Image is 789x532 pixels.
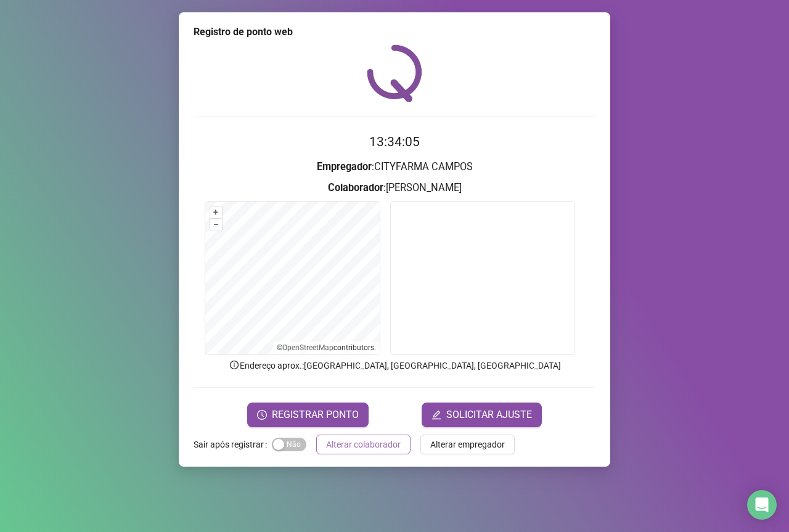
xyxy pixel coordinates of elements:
div: Open Intercom Messenger [747,490,777,520]
div: Registro de ponto web [194,25,595,39]
p: Endereço aprox. : [GEOGRAPHIC_DATA], [GEOGRAPHIC_DATA], [GEOGRAPHIC_DATA] [194,359,595,372]
span: clock-circle [257,410,267,420]
h3: : [PERSON_NAME] [194,180,595,196]
button: Alterar colaborador [316,435,411,454]
li: © contributors. [277,343,376,352]
time: 13:34:05 [369,134,420,149]
button: – [210,219,222,231]
strong: Colaborador [328,182,383,194]
span: SOLICITAR AJUSTE [446,407,532,422]
a: OpenStreetMap [282,343,333,352]
img: QRPoint [367,44,422,102]
span: REGISTRAR PONTO [272,407,359,422]
button: + [210,207,222,218]
button: Alterar empregador [420,435,515,454]
label: Sair após registrar [194,435,272,454]
span: info-circle [229,359,240,370]
h3: : CITYFARMA CAMPOS [194,159,595,175]
strong: Empregador [317,161,372,173]
span: Alterar colaborador [326,438,401,451]
span: edit [431,410,441,420]
span: Alterar empregador [430,438,505,451]
button: editSOLICITAR AJUSTE [422,403,542,427]
button: REGISTRAR PONTO [247,403,369,427]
